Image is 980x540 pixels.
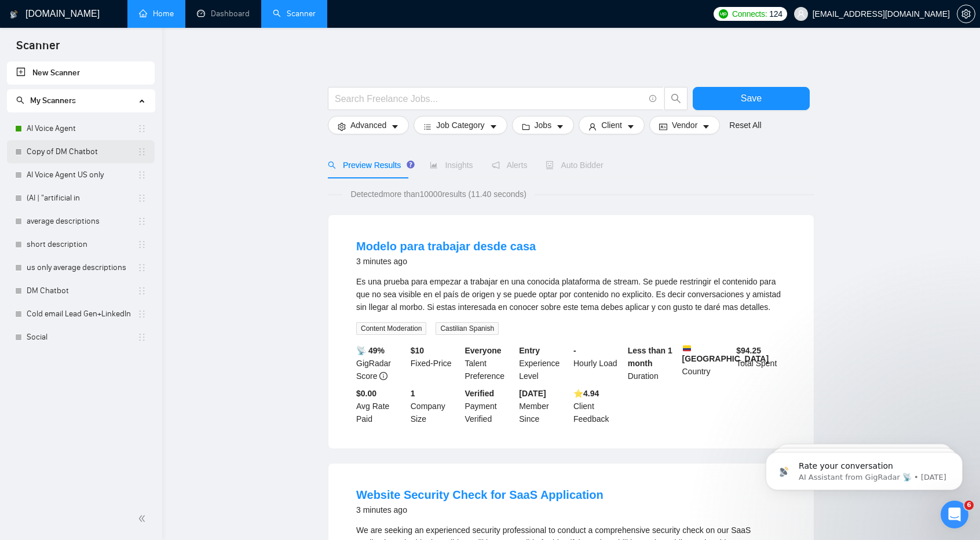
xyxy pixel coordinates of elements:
span: info-circle [379,372,387,380]
span: holder [137,333,147,342]
span: user [588,122,597,131]
div: Avg Rate Paid [354,387,408,425]
div: Tooltip anchor [405,159,416,170]
div: Company Size [408,387,463,425]
span: area-chart [430,161,438,169]
button: idcardVendorcaret-down [649,116,720,134]
b: $0.00 [356,389,376,398]
b: $ 94.25 [736,346,761,355]
li: Copy of DM Chatbot [7,140,155,163]
a: setting [957,9,975,19]
div: 3 minutes ago [356,503,604,517]
li: New Scanner [7,61,155,85]
a: homeHome [139,9,174,19]
b: Verified [465,389,495,398]
span: search [16,96,24,104]
div: Experience Level [517,344,571,382]
div: Duration [626,344,680,382]
span: Castilian Spanish [436,322,499,335]
span: setting [957,9,975,19]
a: average descriptions [27,210,137,233]
span: info-circle [649,95,657,103]
img: 🇨🇴 [683,344,691,352]
span: 6 [964,501,974,510]
span: Connects: [732,8,767,20]
a: Social [27,326,137,349]
div: 3 minutes ago [356,254,536,268]
span: Job Category [436,119,484,132]
li: average descriptions [7,210,155,233]
img: logo [10,5,18,24]
span: Advanced [350,119,386,132]
div: Fixed-Price [408,344,463,382]
span: Detected more than 10000 results (11.40 seconds) [342,188,535,200]
a: short description [27,233,137,256]
a: Website Security Check for SaaS Application [356,488,604,501]
div: Talent Preference [463,344,517,382]
li: Cold email Lead Gen+LinkedIn [7,302,155,326]
a: us only average descriptions [27,256,137,279]
span: holder [137,309,147,319]
button: setting [957,5,975,23]
span: caret-down [391,122,399,131]
a: Cold email Lead Gen+LinkedIn [27,302,137,326]
a: AI Voice Agent US only [27,163,137,187]
span: holder [137,263,147,272]
div: Member Since [517,387,571,425]
span: Content Moderation [356,322,426,335]
span: holder [137,124,147,133]
span: holder [137,147,147,156]
b: Everyone [465,346,502,355]
span: double-left [138,513,149,524]
b: 📡 49% [356,346,385,355]
div: Country [680,344,734,382]
a: Modelo para trabajar desde casa [356,240,536,253]
li: (AI | "artificial in [7,187,155,210]
b: - [573,346,576,355]
span: holder [137,217,147,226]
span: Vendor [672,119,697,132]
a: New Scanner [16,61,145,85]
b: Less than 1 month [628,346,672,368]
li: short description [7,233,155,256]
span: user [797,10,805,18]
b: ⭐️ 4.94 [573,389,599,398]
button: folderJobscaret-down [512,116,575,134]
button: Save [693,87,810,110]
div: Payment Verified [463,387,517,425]
span: bars [423,122,432,131]
a: dashboardDashboard [197,9,250,19]
button: settingAdvancedcaret-down [328,116,409,134]
span: caret-down [489,122,498,131]
span: holder [137,194,147,203]
span: holder [137,170,147,180]
span: My Scanners [16,96,76,105]
span: folder [522,122,530,131]
div: GigRadar Score [354,344,408,382]
li: us only average descriptions [7,256,155,279]
div: Client Feedback [571,387,626,425]
span: search [665,93,687,104]
li: Social [7,326,155,349]
b: $ 10 [411,346,424,355]
span: Save [741,91,762,105]
span: Alerts [492,160,528,170]
a: DM Chatbot [27,279,137,302]
div: Es una prueba para empezar a trabajar en una conocida plataforma de stream. Se puede restringir e... [356,275,786,313]
a: AI Voice Agent [27,117,137,140]
a: (AI | "artificial in [27,187,137,210]
b: [GEOGRAPHIC_DATA] [682,344,769,363]
span: Preview Results [328,160,411,170]
button: barsJob Categorycaret-down [414,116,507,134]
iframe: Intercom live chat [941,501,968,528]
input: Search Freelance Jobs... [335,92,644,106]
span: Auto Bidder [546,160,603,170]
b: Entry [519,346,540,355]
li: AI Voice Agent [7,117,155,140]
li: AI Voice Agent US only [7,163,155,187]
span: caret-down [702,122,710,131]
b: [DATE] [519,389,546,398]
